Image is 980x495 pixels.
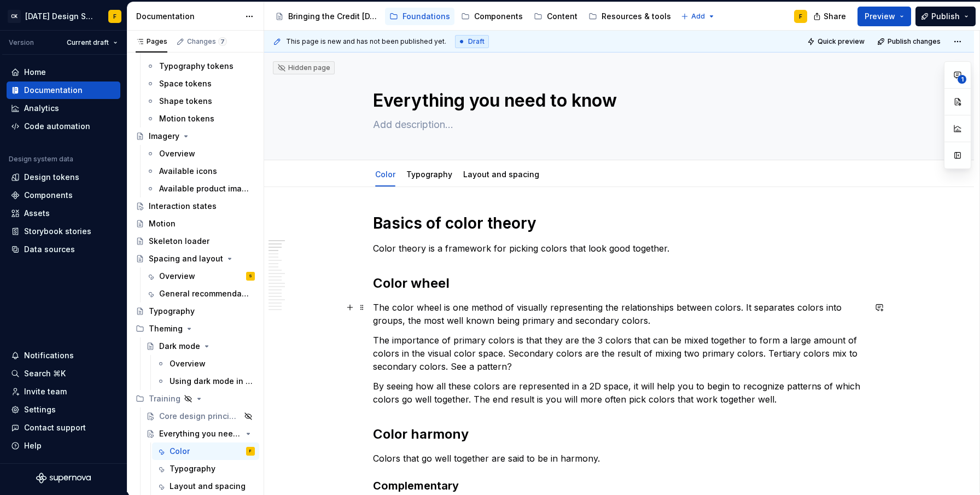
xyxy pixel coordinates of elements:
span: 7 [218,37,227,46]
button: CK[DATE] Design SystemF [2,4,125,28]
a: Components [457,8,527,25]
span: Quick preview [818,37,865,46]
a: Invite team [7,383,120,400]
a: Motion [131,215,259,232]
a: Typography [406,170,452,179]
div: Space tokens [159,78,212,89]
div: Layout and spacing [170,481,246,492]
div: Assets [24,208,50,219]
div: Contact support [24,422,86,433]
button: Quick preview [804,34,870,49]
div: S [249,271,252,282]
span: Add [691,12,705,21]
div: Code automation [24,121,90,132]
a: Space tokens [142,75,259,92]
p: Colors that go well together are said to be in harmony. [373,452,865,465]
div: Training [131,390,259,407]
div: Overview [159,148,195,159]
div: Interaction states [149,201,217,212]
a: Skeleton loader [131,232,259,250]
button: Preview [857,7,911,26]
button: Search ⌘K [7,365,120,382]
div: Design tokens [24,172,79,183]
div: Imagery [149,131,179,142]
button: Share [808,7,853,26]
div: Documentation [136,11,240,22]
div: Theming [149,323,183,334]
a: Overview [152,355,259,372]
div: Analytics [24,103,59,114]
div: Layout and spacing [459,162,544,185]
div: Help [24,440,42,451]
a: Resources & tools [584,8,675,25]
div: Invite team [24,386,67,397]
div: Version [9,38,34,47]
button: Publish [915,7,976,26]
div: Theming [131,320,259,337]
span: Share [824,11,846,22]
a: Imagery [131,127,259,145]
div: Typography [149,306,195,317]
a: Available icons [142,162,259,180]
div: Pages [136,37,167,46]
div: Typography [402,162,457,185]
div: Components [24,190,73,201]
div: Design system data [9,155,73,164]
div: Core design principles [159,411,241,422]
a: Storybook stories [7,223,120,240]
span: This page is new and has not been published yet. [286,37,446,46]
span: Publish [931,11,960,22]
a: Assets [7,205,120,222]
a: Interaction states [131,197,259,215]
a: Motion tokens [142,110,259,127]
h3: Complementary [373,478,865,493]
div: Skeleton loader [149,236,209,247]
p: By seeing how all these colors are represented in a 2D space, it will help you to begin to recogn... [373,380,865,406]
div: Page tree [271,5,675,27]
button: Add [678,9,719,24]
a: Layout and spacing [463,170,539,179]
svg: Supernova Logo [36,473,91,484]
a: Typography [131,302,259,320]
a: Bringing the Credit [DATE] brand to life across products [271,8,383,25]
a: Code automation [7,118,120,135]
div: Home [24,67,46,78]
h2: Color wheel [373,275,865,292]
div: [DATE] Design System [25,11,95,22]
div: Available icons [159,166,217,177]
a: Content [529,8,582,25]
div: Color [170,446,190,457]
p: Color theory is a framework for picking colors that look good together. [373,242,865,255]
div: Typography tokens [159,61,234,72]
a: Shape tokens [142,92,259,110]
div: Spacing and layout [149,253,223,264]
div: Bringing the Credit [DATE] brand to life across products [288,11,378,22]
div: CK [8,10,21,23]
div: Training [149,393,180,404]
button: Publish changes [874,34,946,49]
div: Shape tokens [159,96,212,107]
div: Data sources [24,244,75,255]
a: Settings [7,401,120,418]
div: Resources & tools [602,11,671,22]
h1: Basics of color theory [373,213,865,233]
div: Dark mode [159,341,200,352]
div: Settings [24,404,56,415]
button: Current draft [62,35,122,50]
a: Using dark mode in Figma [152,372,259,390]
div: Changes [187,37,227,46]
p: The color wheel is one method of visually representing the relationships between colors. It separ... [373,301,865,327]
div: Motion [149,218,176,229]
a: Typography tokens [142,57,259,75]
div: F [113,12,116,21]
div: Search ⌘K [24,368,66,379]
a: Core design principles [142,407,259,425]
div: Overview [170,358,206,369]
div: Available product imagery [159,183,249,194]
div: Hidden page [277,63,330,72]
a: Color [375,170,395,179]
a: Available product imagery [142,180,259,197]
div: General recommendations [159,288,249,299]
div: Foundations [402,11,450,22]
a: Data sources [7,241,120,258]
